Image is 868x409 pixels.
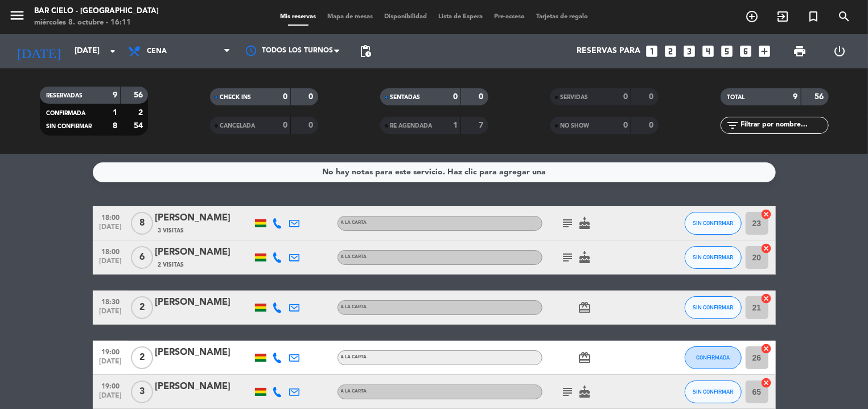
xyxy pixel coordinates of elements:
[97,358,125,371] span: [DATE]
[158,260,184,269] span: 2 Visitas
[9,7,26,24] i: menu
[685,296,742,319] button: SIN CONFIRMAR
[644,44,659,59] i: looks_one
[308,121,315,129] strong: 0
[341,255,367,259] span: A la carta
[147,47,167,55] span: Cena
[837,10,851,23] i: search
[341,389,367,394] span: A la carta
[738,44,753,59] i: looks_6
[97,257,125,271] span: [DATE]
[578,351,592,365] i: card_giftcard
[693,254,733,260] span: SIN CONFIRMAR
[220,95,252,100] span: CHECK INS
[561,216,575,230] i: subject
[97,345,125,358] span: 19:00
[341,355,367,359] span: A la carta
[274,14,322,20] span: Mis reservas
[390,123,433,129] span: RE AGENDADA
[719,44,734,59] i: looks_5
[97,295,125,308] span: 18:30
[682,44,697,59] i: looks_3
[701,44,715,59] i: looks_4
[453,93,458,101] strong: 0
[776,10,789,23] i: exit_to_app
[561,251,575,264] i: subject
[322,14,379,20] span: Mapa de mesas
[727,95,745,100] span: TOTAL
[308,93,315,101] strong: 0
[685,381,742,403] button: SIN CONFIRMAR
[561,123,590,129] span: NO SHOW
[97,308,125,321] span: [DATE]
[113,122,117,130] strong: 8
[47,124,92,129] span: SIN CONFIRMAR
[134,122,145,130] strong: 54
[793,93,798,101] strong: 9
[341,305,367,309] span: A la carta
[9,7,26,28] button: menu
[820,34,859,68] div: LOG OUT
[220,123,256,129] span: CANCELADA
[761,377,772,388] i: cancel
[433,14,488,20] span: Lista de Espera
[155,211,252,226] div: [PERSON_NAME]
[696,354,730,361] span: CONFIRMADA
[155,245,252,260] div: [PERSON_NAME]
[745,10,759,23] i: add_circle_outline
[131,346,153,369] span: 2
[479,121,486,129] strong: 7
[379,14,433,20] span: Disponibilidad
[561,385,575,399] i: subject
[685,212,742,235] button: SIN CONFIRMAR
[761,243,772,254] i: cancel
[761,343,772,354] i: cancel
[793,44,807,58] span: print
[47,93,83,99] span: RESERVADAS
[726,118,740,132] i: filter_list
[649,93,656,101] strong: 0
[283,93,287,101] strong: 0
[34,17,159,28] div: miércoles 8. octubre - 16:11
[649,121,656,129] strong: 0
[623,121,628,129] strong: 0
[578,216,592,230] i: cake
[761,208,772,220] i: cancel
[131,212,153,235] span: 8
[530,14,594,20] span: Tarjetas de regalo
[97,210,125,223] span: 18:00
[113,91,117,99] strong: 9
[359,44,372,58] span: pending_actions
[97,379,125,392] span: 19:00
[138,109,145,117] strong: 2
[693,304,733,310] span: SIN CONFIRMAR
[113,109,117,117] strong: 1
[390,95,421,100] span: SENTADAS
[578,301,592,314] i: card_giftcard
[134,91,145,99] strong: 56
[814,93,826,101] strong: 56
[131,246,153,269] span: 6
[97,223,125,236] span: [DATE]
[761,293,772,304] i: cancel
[97,392,125,405] span: [DATE]
[106,44,120,58] i: arrow_drop_down
[578,251,592,264] i: cake
[488,14,530,20] span: Pre-acceso
[693,220,733,226] span: SIN CONFIRMAR
[9,39,69,64] i: [DATE]
[341,220,367,225] span: A la carta
[155,345,252,360] div: [PERSON_NAME]
[322,166,546,179] div: No hay notas para este servicio. Haz clic para agregar una
[453,121,458,129] strong: 1
[131,381,153,403] span: 3
[155,295,252,310] div: [PERSON_NAME]
[283,121,287,129] strong: 0
[757,44,772,59] i: add_box
[561,95,589,100] span: SERVIDAS
[479,93,486,101] strong: 0
[158,226,184,235] span: 3 Visitas
[807,10,820,23] i: turned_in_not
[833,44,846,58] i: power_settings_new
[685,246,742,269] button: SIN CONFIRMAR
